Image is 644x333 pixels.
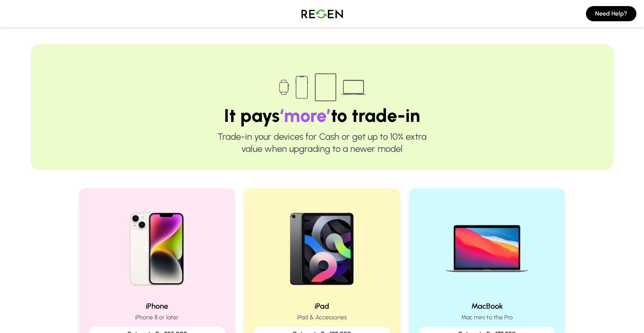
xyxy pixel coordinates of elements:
p: iPad & Accessories [253,313,391,322]
span: ‘more’ [280,104,331,126]
button: Need Help? [586,6,636,21]
img: MacBook [438,197,535,295]
img: Trade-in devices [275,68,370,106]
h1: It pays to trade-in [55,106,589,125]
h2: iPhone [88,301,226,311]
p: Mac mini to the Pro [418,313,556,322]
p: iPhone 8 or later [88,313,226,322]
p: Trade-in your devices for Cash or get up to 10% extra value when upgrading to a newer model [55,131,589,155]
h2: iPad [253,301,391,311]
h2: MacBook [418,301,556,311]
img: iPhone [109,197,206,295]
img: Logo [296,3,349,24]
img: iPad [273,197,370,295]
